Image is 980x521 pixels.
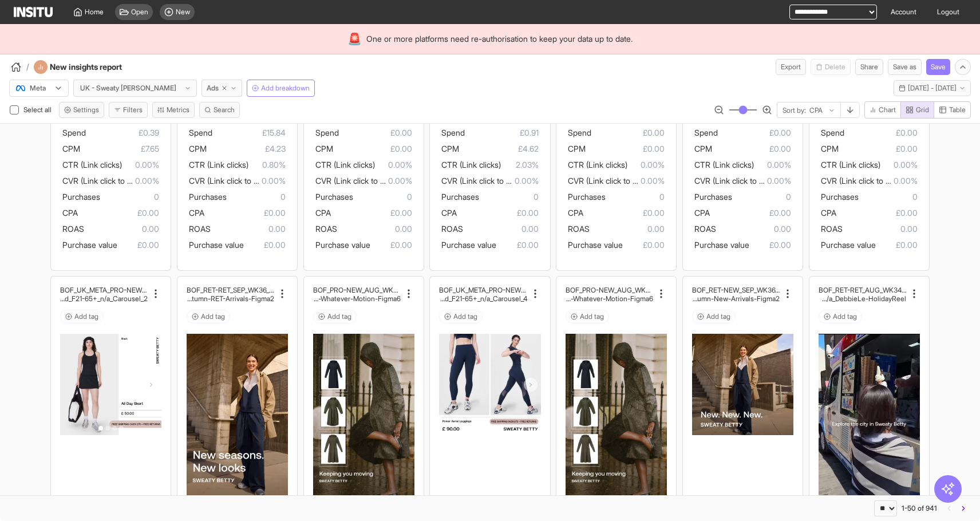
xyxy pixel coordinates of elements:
[59,102,104,118] button: Settings
[135,174,159,188] span: 0.00%
[459,142,538,156] span: £4.62
[117,238,159,252] span: £0.00
[457,206,538,220] span: £0.00
[692,286,780,294] h2: BOF_RET-NEW_SEP_WK36_Static_n/a_FullPrice_MultiCat_Mu
[62,208,78,218] span: CPA
[926,59,950,75] button: Save
[315,160,375,169] span: CTR (Link clicks)
[74,312,98,321] span: Add tag
[34,60,153,74] div: New insights report
[152,102,195,118] button: Metrics
[248,158,286,172] span: 0.80%
[62,176,163,185] span: CVR (Link click to purchase)
[694,176,795,185] span: CVR (Link click to purchase)
[313,286,401,303] div: BOF_PRO-NEW_AUG_WK36_Static_n/a_FullPrice_Outerwear_MultiFran_Secondary_Live_n/a_Weather-Whatever...
[716,222,791,236] span: 0.00
[187,286,274,303] div: BOF_RET-RET_SEP_WK36_Static_n/a_FullPrice_MultiCat_MultiFran_Secondary_Live_n/a_Autumn-RET-Arriva...
[339,126,412,140] span: £0.00
[100,190,159,204] span: 0
[211,222,286,236] span: 0.00
[902,504,937,513] div: 1-50 of 941
[441,208,457,218] span: CPA
[187,286,274,294] h2: BOF_RET-RET_SEP_WK36_Static_n/a_FullPrice_MultiCat_Mu
[62,192,100,202] span: Purchases
[710,206,791,220] span: £0.00
[441,144,459,153] span: CPM
[811,59,851,75] button: Delete
[78,206,159,220] span: £0.00
[347,31,362,47] div: 🚨
[189,160,248,169] span: CTR (Link clicks)
[819,310,862,323] button: Add tag
[189,128,212,137] span: Spend
[315,240,370,250] span: Purchase value
[479,190,538,204] span: 0
[821,128,844,137] span: Spend
[50,61,153,73] h4: New insights report
[62,224,84,234] span: ROAS
[439,286,527,303] div: BOF_UK_META_PRO-NEW_SalesVolume_Broad_F21-65+_n/a_Carousel_4
[568,224,590,234] span: ROAS
[86,126,159,140] span: £0.39
[60,286,148,294] h2: BOF_UK_META_PRO-NEW_SalesVolum
[568,208,583,218] span: CPA
[465,126,538,140] span: £0.91
[833,312,857,321] span: Add tag
[189,176,289,185] span: CVR (Link click to purchase)
[62,240,117,250] span: Purchase value
[821,208,836,218] span: CPA
[315,144,333,153] span: CPM
[568,144,586,153] span: CPM
[586,142,665,156] span: £0.00
[811,59,851,75] span: You cannot delete a preset report.
[23,105,54,114] span: Select all
[821,224,843,234] span: ROAS
[718,126,791,140] span: £0.00
[712,142,791,156] span: £0.00
[201,312,225,321] span: Add tag
[375,158,412,172] span: 0.00%
[62,160,122,169] span: CTR (Link clicks)
[60,294,148,303] h2: e_Broad_F21-65+_n/a_Carousel_2
[262,174,286,188] span: 0.00%
[591,126,665,140] span: £0.00
[439,294,527,303] h2: e_Broad_F21-65+_n/a_Carousel_4
[566,310,609,323] button: Add tag
[73,105,99,115] span: Settings
[732,190,791,204] span: 0
[441,240,496,250] span: Purchase value
[199,102,240,118] button: Search
[934,101,971,119] button: Table
[821,176,921,185] span: CVR (Link click to purchase)
[606,190,665,204] span: 0
[388,174,412,188] span: 0.00%
[187,310,230,323] button: Add tag
[60,310,104,323] button: Add tag
[313,286,401,294] h2: BOF_PRO-NEW_AUG_WK36_Static_n/a_FullPrice_Outerwear_Mult
[855,59,883,75] button: Share
[515,174,539,188] span: 0.00%
[694,208,710,218] span: CPA
[694,192,732,202] span: Purchases
[26,61,29,73] span: /
[189,240,244,250] span: Purchase value
[694,128,718,137] span: Spend
[501,158,538,172] span: 2.03%
[331,206,412,220] span: £0.00
[692,310,736,323] button: Add tag
[441,192,479,202] span: Purchases
[84,222,159,236] span: 0.00
[207,84,219,93] span: Ads
[441,160,501,169] span: CTR (Link clicks)
[109,102,148,118] button: Filters
[783,106,806,115] span: Sort by:
[441,224,463,234] span: ROAS
[916,105,929,115] span: Grid
[900,101,934,119] button: Grid
[463,222,538,236] span: 0.00
[894,80,971,96] button: [DATE] - [DATE]
[315,192,353,202] span: Purchases
[214,105,235,115] span: Search
[313,310,357,323] button: Add tag
[189,208,204,218] span: CPA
